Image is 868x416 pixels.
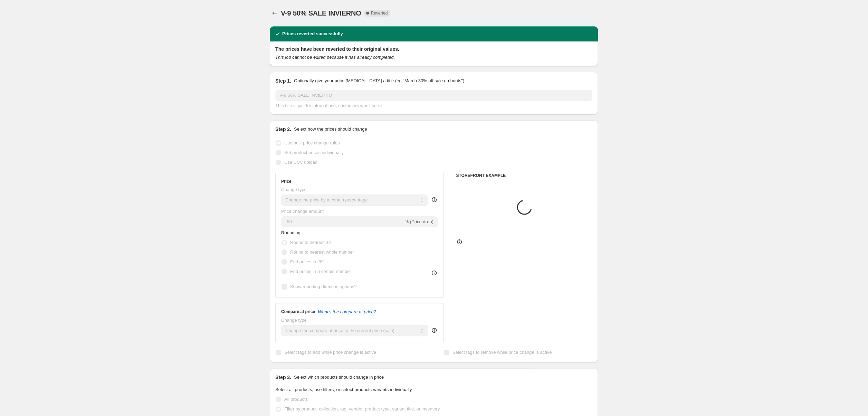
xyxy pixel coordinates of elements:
[431,196,438,203] div: help
[281,209,324,214] span: Price change amount
[284,397,308,402] span: All products
[275,55,395,60] i: This job cannot be edited because it has already completed.
[284,350,376,355] span: Select tags to add while price change is active
[294,374,384,381] p: Select which products should change in price
[290,284,356,289] span: Show rounding direction options?
[404,219,433,224] span: % (Price drop)
[275,90,592,101] input: 30% off holiday sale
[371,10,388,16] span: Reverted
[431,327,438,334] div: help
[290,259,324,264] span: End prices in .99
[281,230,301,235] span: Rounding
[275,46,592,53] h2: The prices have been reverted to their original values.
[275,374,291,381] h2: Step 3.
[281,216,403,227] input: -15
[282,30,343,37] h2: Prices reverted successfully
[275,126,291,133] h2: Step 2.
[275,77,291,84] h2: Step 1.
[290,240,332,245] span: Round to nearest .01
[318,309,376,314] button: What's the compare at price?
[290,269,351,274] span: End prices in a certain number
[284,406,440,412] span: Filter by product, collection, tag, vendor, product type, variant title, or inventory
[281,309,315,314] h3: Compare at price
[284,140,340,145] span: Use bulk price change rules
[275,103,382,108] span: This title is just for internal use, customers won't see it
[281,179,291,184] h3: Price
[281,187,307,192] span: Change type
[281,318,307,323] span: Change type
[294,77,464,84] p: Optionally give your price [MEDICAL_DATA] a title (eg "March 30% off sale on boots")
[275,387,412,392] span: Select all products, use filters, or select products variants individually
[284,150,344,155] span: Set product prices individually
[284,160,317,165] span: Use CSV upload
[281,9,361,17] span: V-9 50% SALE INVIERNO
[456,173,592,178] h6: STOREFRONT EXAMPLE
[290,249,354,255] span: Round to nearest whole number
[452,350,552,355] span: Select tags to remove while price change is active
[294,126,367,133] p: Select how the prices should change
[270,8,279,18] button: Price change jobs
